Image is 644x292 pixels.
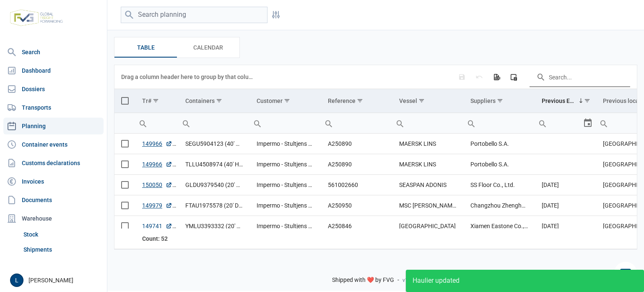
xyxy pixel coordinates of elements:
[357,97,363,104] span: Show filter options for column 'Reference'
[332,276,394,284] span: Shipped with ❤️ by FVG
[530,67,630,87] input: Search in the data grid
[535,113,550,133] div: Search box
[250,113,321,133] input: Filter cell
[121,97,129,105] div: Select all
[392,216,464,237] td: [GEOGRAPHIC_DATA]
[20,227,104,242] a: Stock
[464,113,479,133] div: Search box
[142,201,172,210] a: 149979
[497,97,503,104] span: Show filter options for column 'Suppliers'
[179,175,250,195] td: GLDU9379540 (20' DV)
[402,277,419,284] span: v1.1.34
[137,42,155,53] span: Table
[121,202,129,209] div: Select row
[535,89,596,113] td: Column Previous ETA
[3,118,104,134] a: Planning
[121,70,256,84] div: Drag a column header here to group by that column
[142,160,172,168] a: 149966
[250,89,321,113] td: Column Customer
[284,97,290,104] span: Show filter options for column 'Customer'
[392,134,464,154] td: MAERSK LINS
[321,154,392,175] td: A250890
[121,7,267,23] input: Search planning
[321,175,392,195] td: 561002660
[535,113,596,134] td: Filter cell
[596,113,611,133] div: Search box
[257,97,283,104] div: Customer
[179,154,250,175] td: TLLU4508974 (40' HQ)
[179,195,250,216] td: FTAU1975578 (20' DV)
[10,274,23,287] button: L
[464,134,535,154] td: Portobello S.A.
[464,216,535,237] td: Xiamen Eastone Co., Ltd.
[321,113,336,133] div: Search box
[328,97,356,104] div: Reference
[3,44,104,61] a: Search
[3,62,104,79] a: Dashboard
[535,216,596,237] td: [DATE]
[489,69,504,84] div: Export all data to Excel
[321,113,392,133] input: Filter cell
[392,113,408,133] div: Search box
[179,113,250,134] td: Filter cell
[142,139,172,148] a: 149966
[321,89,392,113] td: Column Reference
[179,113,194,133] div: Search box
[121,222,129,230] div: Select row
[464,89,535,113] td: Column Suppliers
[121,160,129,168] div: Select row
[3,173,104,190] a: Invoices
[250,195,321,216] td: Impermo - Stultjens Nv
[392,113,464,134] td: Filter cell
[464,175,535,195] td: SS Floor Co., Ltd.
[470,97,496,104] div: Suppliers
[250,113,265,133] div: Search box
[153,97,159,104] span: Show filter options for column 'Tr#'
[3,210,104,227] div: Warehouse
[135,89,179,113] td: Column Tr#
[142,222,172,230] a: 149741
[464,113,535,134] td: Filter cell
[250,216,321,237] td: Impermo - Stultjens Nv
[392,175,464,195] td: SEASPAN ADONIS
[114,65,637,249] div: Data grid with 52 rows and 11 columns
[135,113,179,134] td: Filter cell
[3,136,104,153] a: Container events
[250,134,321,154] td: Impermo - Stultjens Nv
[179,89,250,113] td: Column Containers
[583,113,593,133] div: Select
[193,42,223,53] span: Calendar
[392,154,464,175] td: MAERSK LINS
[250,175,321,195] td: Impermo - Stultjens Nv
[399,97,417,104] div: Vessel
[250,154,321,175] td: Impermo - Stultjens Nv
[321,216,392,237] td: A250846
[3,155,104,171] a: Customs declarations
[121,65,630,89] div: Data grid toolbar
[506,69,521,84] div: Column Chooser
[179,216,250,237] td: YMLU3393332 (20' DV)
[392,195,464,216] td: MSC [PERSON_NAME]
[135,113,151,133] div: Search box
[179,134,250,154] td: SEGU5904123 (40' HQ)
[542,97,576,104] div: Previous ETA
[321,195,392,216] td: A250950
[250,113,321,134] td: Filter cell
[321,113,392,134] td: Filter cell
[464,154,535,175] td: Portobello S.A.
[397,276,399,284] span: -
[10,274,102,287] div: [PERSON_NAME]
[121,181,129,189] div: Select row
[535,113,582,133] input: Filter cell
[142,97,151,104] div: Tr#
[142,181,172,189] a: 150050
[7,6,66,29] img: FVG - Global freight forwarding
[535,175,596,195] td: [DATE]
[464,195,535,216] td: Changzhou Zhenghang Decorative Materials Co., Ltd.
[392,113,464,133] input: Filter cell
[3,81,104,97] a: Dossiers
[464,113,535,133] input: Filter cell
[179,113,250,133] input: Filter cell
[135,113,179,133] input: Filter cell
